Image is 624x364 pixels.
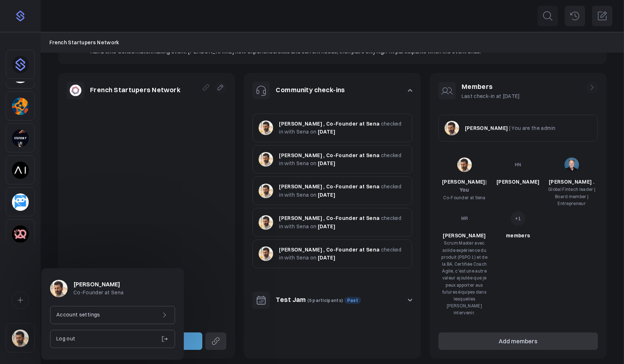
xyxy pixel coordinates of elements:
[318,128,335,135] span: [DATE]
[50,280,175,297] a: [PERSON_NAME] Co-Founder at Sena
[50,280,68,297] img: sqr4epb0z8e5jm577i6jxqftq3ng
[438,332,598,350] button: Add members
[259,246,273,261] img: 61d6c3411a19c558e8367cb564fe3fe14d41f750.jpg
[497,179,540,185] span: [PERSON_NAME]
[244,283,421,318] button: Test Jam (5 participants) Past
[56,335,75,343] p: Log out
[462,92,520,100] p: Last check-in at [DATE]
[549,179,595,185] span: [PERSON_NAME] .
[252,176,412,205] button: [PERSON_NAME] , Co-Founder at Sena checked in with Sena on [DATE]
[259,120,273,135] img: 61d6c3411a19c558e8367cb564fe3fe14d41f750.jpg
[50,330,175,348] a: Log out
[344,297,361,304] span: Past
[548,187,595,206] span: Global Fintech leader | Board member | Entrepreneur
[307,298,343,303] span: (5 participants)
[279,120,380,127] span: [PERSON_NAME] , Co-Founder at Sena
[279,152,380,159] span: [PERSON_NAME] , Co-Founder at Sena
[506,232,530,239] span: members
[279,246,380,253] span: [PERSON_NAME] , Co-Founder at Sena
[12,56,29,73] img: dhnou9yomun9587rl8johsq6w6vr
[252,145,412,174] button: [PERSON_NAME] , Co-Founder at Sena checked in with Sena on [DATE]
[49,38,119,46] a: French Startupers Network
[318,223,335,230] span: [DATE]
[49,38,615,46] nav: Breadcrumb
[12,161,29,179] img: skpjks9cul1iqpbcjl4313d98ve6
[50,306,175,324] a: Account settings
[279,215,401,229] span: checked in with Sena on
[12,330,29,347] img: sqr4epb0z8e5jm577i6jxqftq3ng
[90,85,181,95] h1: French Startupers Network
[442,179,487,193] span: [PERSON_NAME]
[259,152,273,167] img: 61d6c3411a19c558e8367cb564fe3fe14d41f750.jpg
[318,192,335,198] span: [DATE]
[12,225,29,243] img: bitsandpretzels.com
[445,121,459,135] img: sqr4epb0z8e5jm577i6jxqftq3ng
[56,311,100,319] p: Account settings
[12,130,29,147] img: stationf.co
[12,98,29,115] img: 6gff4iocxuy891buyeergockefh7
[276,86,345,94] a: Community check-ins
[73,289,123,296] p: Co-Founder at Sena
[252,240,412,268] button: [PERSON_NAME] , Co-Founder at Sena checked in with Sena on [DATE]
[457,158,472,172] img: sqr4epb0z8e5jm577i6jxqftq3ng
[318,160,335,167] span: [DATE]
[457,211,472,226] img: MR
[276,295,306,304] a: Test Jam
[515,214,521,222] p: +1
[252,114,412,142] button: [PERSON_NAME] , Co-Founder at Sena checked in with Sena on [DATE]
[441,240,487,315] span: Scrum Master avec solide expérience du produit (PSPO 1) et de la BA. Certifiée Coach Agile, c'est...
[509,125,556,131] span: | You are the admin
[318,254,335,261] span: [DATE]
[15,10,26,22] img: purple-logo-18f04229334c5639164ff563510a1dba46e1211543e89c7069427642f6c28bac.png
[564,158,579,172] img: 7bfaab460a75619020b3815669bf109f7f3895b6.jpg
[259,215,273,230] img: 61d6c3411a19c558e8367cb564fe3fe14d41f750.jpg
[73,280,123,289] p: [PERSON_NAME]
[12,193,29,211] img: botrepreneurs.live
[511,158,525,172] img: HN
[462,82,520,92] h1: Members
[259,184,273,198] img: 61d6c3411a19c558e8367cb564fe3fe14d41f750.jpg
[465,125,508,131] span: [PERSON_NAME]
[443,195,485,200] span: Co-Founder at Sena
[279,215,380,221] span: [PERSON_NAME] , Co-Founder at Sena
[244,73,421,108] button: Community check-ins
[279,183,380,190] span: [PERSON_NAME] , Co-Founder at Sena
[443,232,486,239] span: [PERSON_NAME]
[70,85,81,96] img: 4hc3xb4og75h35779zhp6duy5ffo
[252,208,412,237] button: [PERSON_NAME] , Co-Founder at Sena checked in with Sena on [DATE]
[279,183,401,198] span: checked in with Sena on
